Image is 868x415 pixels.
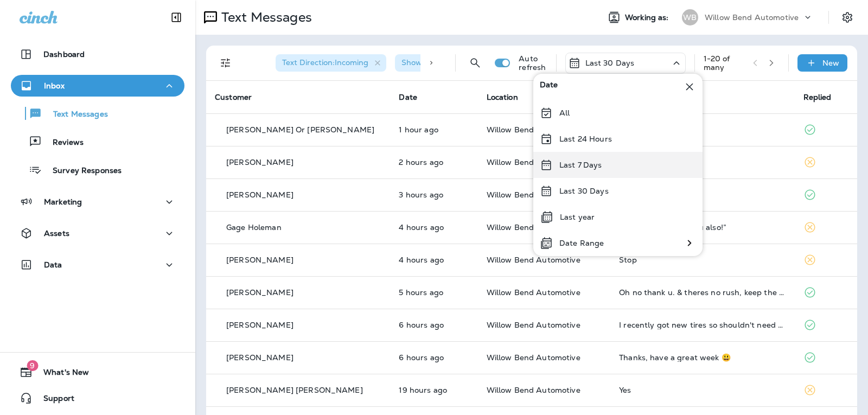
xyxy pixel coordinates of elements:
button: Settings [838,8,857,27]
span: Customer [215,92,252,102]
p: Survey Responses [42,166,122,176]
span: Willow Bend Automotive [487,255,580,265]
p: Text Messages [42,110,108,120]
p: New [822,59,839,67]
button: Search Messages [464,52,486,74]
p: [PERSON_NAME] [226,321,293,329]
p: [PERSON_NAME] [226,190,293,199]
button: Support [11,387,184,409]
span: Willow Bend Automotive [487,190,580,200]
div: Thanks, have a great week 😃 [619,353,786,362]
p: [PERSON_NAME] [226,288,293,297]
button: Dashboard [11,43,184,65]
p: Dashboard [43,50,85,59]
p: Last 24 Hours [559,135,612,143]
p: [PERSON_NAME] Or [PERSON_NAME] [226,125,374,134]
span: Location [487,92,518,102]
p: Last 30 Days [585,59,635,67]
span: Support [33,394,74,407]
p: Oct 13, 2025 09:24 AM [399,288,469,297]
p: Oct 13, 2025 11:09 AM [399,190,469,199]
button: Assets [11,222,184,244]
div: I recently got new tires so shouldn't need an alignment. I did need an oil change and filters, ti... [619,321,786,329]
button: Text Messages [11,102,184,125]
p: Assets [44,229,69,238]
div: Show Start/Stop/Unsubscribe:true [395,54,550,72]
p: All [559,108,570,117]
p: Inbox [44,81,65,90]
div: Stop [619,256,786,264]
span: Willow Bend Automotive [487,222,580,232]
p: Oct 13, 2025 08:10 AM [399,353,469,362]
p: Willow Bend Automotive [705,13,799,22]
p: Text Messages [217,9,312,25]
div: Text Direction:Incoming [276,54,386,72]
span: Willow Bend Automotive [487,125,580,135]
p: Gage Holeman [226,223,282,232]
div: WB [682,9,698,25]
p: Last 7 Days [559,161,602,169]
span: Willow Bend Automotive [487,320,580,330]
p: Date Range [559,239,604,247]
span: Date [399,92,417,102]
div: Yes [619,386,786,394]
span: Willow Bend Automotive [487,385,580,395]
button: Collapse Sidebar [161,7,192,28]
span: Willow Bend Automotive [487,157,580,167]
span: Willow Bend Automotive [487,353,580,362]
p: [PERSON_NAME] [226,256,293,264]
p: Oct 13, 2025 09:36 AM [399,256,469,264]
p: Reviews [42,138,84,148]
div: Oh no thank u. & theres no rush, keep the car as long as u need to. [619,288,786,297]
p: Last 30 Days [559,187,609,195]
p: Data [44,260,62,269]
p: Auto refresh [519,54,547,72]
p: Oct 13, 2025 08:22 AM [399,321,469,329]
span: What's New [33,368,89,381]
span: Date [540,80,558,93]
p: [PERSON_NAME] [226,158,293,167]
button: Data [11,254,184,276]
button: Reviews [11,130,184,153]
p: [PERSON_NAME] [226,353,293,362]
p: Oct 12, 2025 07:28 PM [399,386,469,394]
p: Marketing [44,197,82,206]
p: Oct 13, 2025 01:01 PM [399,125,469,134]
p: Oct 13, 2025 09:46 AM [399,223,469,232]
button: Marketing [11,191,184,213]
button: Filters [215,52,237,74]
button: Inbox [11,75,184,97]
div: 1 - 20 of many [704,54,744,72]
span: 9 [27,360,38,371]
span: Text Direction : Incoming [282,58,368,67]
p: Oct 13, 2025 12:09 PM [399,158,469,167]
span: Working as: [625,13,671,22]
span: Show Start/Stop/Unsubscribe : true [401,58,532,67]
p: Last year [560,213,595,221]
span: Replied [803,92,832,102]
button: Survey Responses [11,158,184,181]
button: 9What's New [11,361,184,383]
p: [PERSON_NAME] [PERSON_NAME] [226,386,363,394]
span: Willow Bend Automotive [487,288,580,297]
